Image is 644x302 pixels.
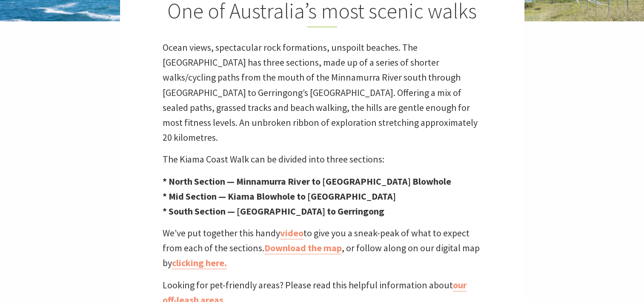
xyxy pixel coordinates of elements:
a: video [280,227,303,239]
p: The Kiama Coast Walk can be divided into three sections: [163,152,482,167]
p: Ocean views, spectacular rock formations, unspoilt beaches. The [GEOGRAPHIC_DATA] has three secti... [163,40,482,145]
strong: * North Section — Minnamurra River to [GEOGRAPHIC_DATA] Blowhole [163,175,451,187]
a: Download the map [264,242,342,254]
p: We’ve put together this handy to give you a sneak-peak of what to expect from each of the section... [163,226,482,271]
strong: * South Section — [GEOGRAPHIC_DATA] to Gerringong [163,205,384,217]
strong: * Mid Section — Kiama Blowhole to [GEOGRAPHIC_DATA] [163,190,396,202]
a: clicking here. [172,257,227,269]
